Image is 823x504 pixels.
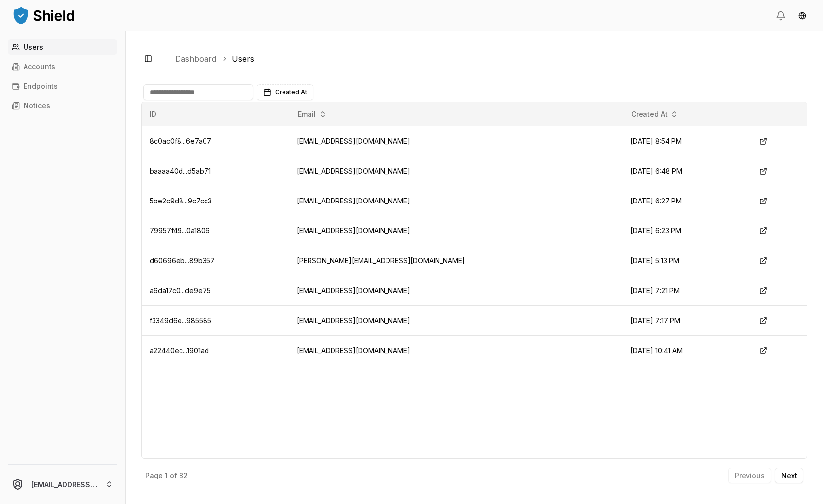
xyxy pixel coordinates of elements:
p: Users [24,44,43,50]
nav: breadcrumb [175,53,799,65]
a: Notices [8,98,117,114]
span: [DATE] 6:23 PM [630,227,681,235]
button: Next [775,468,803,483]
p: 82 [179,472,188,479]
button: Email [294,106,331,122]
a: Users [232,53,254,65]
p: of [170,472,177,479]
button: Created At [627,106,682,122]
button: [EMAIL_ADDRESS][PERSON_NAME][DOMAIN_NAME] [4,469,121,500]
span: 5be2c9d8...9c7cc3 [150,197,212,205]
span: 79957f49...0a1806 [150,227,210,235]
p: Page [145,472,163,479]
p: Next [781,472,797,479]
p: [EMAIL_ADDRESS][PERSON_NAME][DOMAIN_NAME] [31,479,98,490]
span: f3349d6e...985585 [150,316,211,325]
td: [EMAIL_ADDRESS][DOMAIN_NAME] [289,276,623,305]
a: Users [8,39,117,55]
span: [DATE] 5:13 PM [630,256,679,265]
span: [DATE] 7:21 PM [630,286,680,295]
p: Endpoints [24,83,58,90]
span: a6da17c0...de9e75 [150,286,211,295]
td: [EMAIL_ADDRESS][DOMAIN_NAME] [289,126,623,156]
span: Created At [275,88,307,96]
span: [DATE] 6:27 PM [630,197,682,205]
span: 8c0ac0f8...6e7a07 [150,137,211,145]
td: [EMAIL_ADDRESS][DOMAIN_NAME] [289,156,623,186]
button: Created At [257,84,313,100]
span: [DATE] 6:48 PM [630,167,682,175]
span: d60696eb...89b357 [150,256,215,265]
p: Notices [24,102,50,109]
p: Accounts [24,63,55,70]
a: Accounts [8,59,117,75]
a: Endpoints [8,78,117,94]
p: 1 [165,472,168,479]
th: ID [142,102,289,126]
a: Dashboard [175,53,216,65]
span: [DATE] 8:54 PM [630,137,682,145]
img: ShieldPay Logo [12,5,76,25]
td: [EMAIL_ADDRESS][DOMAIN_NAME] [289,335,623,365]
span: a22440ec...1901ad [150,346,209,354]
span: [DATE] 7:17 PM [630,316,680,325]
td: [EMAIL_ADDRESS][DOMAIN_NAME] [289,186,623,216]
span: [DATE] 10:41 AM [630,346,683,354]
td: [PERSON_NAME][EMAIL_ADDRESS][DOMAIN_NAME] [289,246,623,276]
td: [EMAIL_ADDRESS][DOMAIN_NAME] [289,216,623,246]
span: baaaa40d...d5ab71 [150,167,211,175]
td: [EMAIL_ADDRESS][DOMAIN_NAME] [289,305,623,335]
